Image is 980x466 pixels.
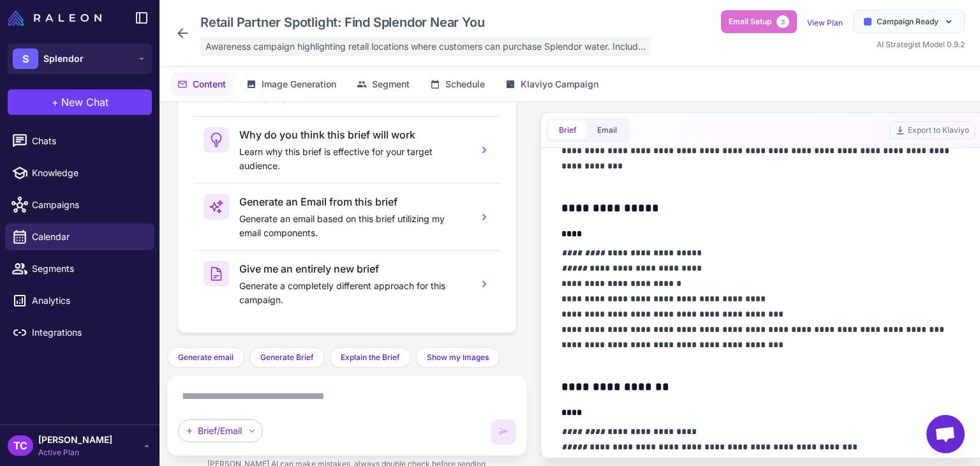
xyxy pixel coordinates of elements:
[239,127,468,142] h3: Why do you think this brief will work
[193,77,226,91] span: Content
[167,347,244,368] button: Generate email
[178,419,263,442] div: Brief/Email
[776,15,789,28] span: 3
[32,262,144,276] span: Segments
[729,16,771,27] span: Email Setup
[372,77,410,91] span: Segment
[43,52,84,66] span: Splendor
[239,261,468,276] h3: Give me an entirely new brief
[195,10,651,34] div: Click to edit campaign name
[200,37,651,56] div: Click to edit description
[889,121,975,139] button: Export to Klaviyo
[341,352,400,363] span: Explain the Brief
[239,279,468,307] p: Generate a completely different approach for this campaign.
[349,72,417,96] button: Segment
[5,223,154,250] a: Calendar
[239,72,344,96] button: Image Generation
[445,77,485,91] span: Schedule
[521,77,598,91] span: Klaviyo Campaign
[5,287,154,314] a: Analytics
[721,10,797,33] button: Email Setup3
[38,433,112,447] span: [PERSON_NAME]
[32,166,144,180] span: Knowledge
[239,212,468,240] p: Generate an email based on this brief utilizing my email components.
[877,16,939,27] span: Campaign Ready
[8,10,101,26] img: Raleon Logo
[32,198,144,212] span: Campaigns
[498,72,606,96] button: Klaviyo Campaign
[13,49,38,69] div: S
[5,192,154,218] a: Campaigns
[32,230,144,244] span: Calendar
[330,347,411,368] button: Explain the Brief
[32,134,144,148] span: Chats
[8,435,33,456] div: TC
[38,447,112,458] span: Active Plan
[877,40,965,49] span: AI Strategist Model 0.9.2
[239,145,468,173] p: Learn why this brief is effective for your target audience.
[5,160,154,186] a: Knowledge
[32,294,144,308] span: Analytics
[587,121,627,140] button: Email
[170,72,234,96] button: Content
[807,18,843,27] a: View Plan
[205,40,646,54] span: Awareness campaign highlighting retail locations where customers can purchase Splendor water. Inc...
[249,347,325,368] button: Generate Brief
[52,94,59,110] span: +
[5,255,154,282] a: Segments
[549,121,587,140] button: Brief
[416,347,500,368] button: Show my Images
[61,94,108,110] span: New Chat
[8,89,152,115] button: +New Chat
[5,128,154,154] a: Chats
[239,194,468,209] h3: Generate an Email from this brief
[422,72,493,96] button: Schedule
[5,319,154,346] a: Integrations
[8,43,152,74] button: SSplendor
[260,352,314,363] span: Generate Brief
[262,77,336,91] span: Image Generation
[926,415,965,453] a: Open chat
[427,352,489,363] span: Show my Images
[32,326,144,340] span: Integrations
[178,352,234,363] span: Generate email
